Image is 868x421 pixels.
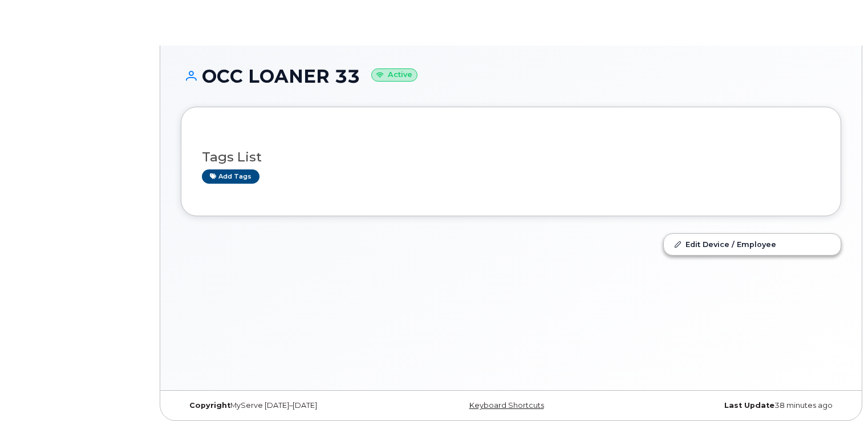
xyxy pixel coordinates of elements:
[202,150,820,164] h3: Tags List
[189,401,230,410] strong: Copyright
[181,66,841,86] h1: OCC LOANER 33
[469,401,544,410] a: Keyboard Shortcuts
[202,169,259,184] a: Add tags
[664,234,841,254] a: Edit Device / Employee
[181,401,401,410] div: MyServe [DATE]–[DATE]
[371,68,417,82] small: Active
[724,401,774,410] strong: Last Update
[621,401,841,410] div: 38 minutes ago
